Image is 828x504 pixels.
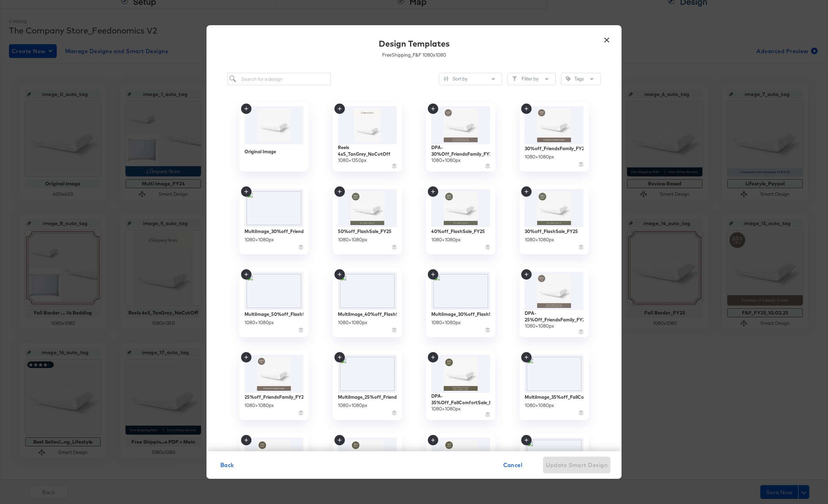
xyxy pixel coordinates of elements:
img: hnQtnbw6ZbDZ__HP3NzrXg.jpg [525,272,583,310]
button: TagTags [561,73,601,85]
svg: Tag [566,76,571,81]
div: 30%off_FriendsFamily_FY25 [525,145,583,152]
img: Cj0ng-_PUBfke7OW5bP_PA.jpg [431,438,490,476]
div: 1080 × 1080 px [338,319,367,326]
svg: Filter [512,76,517,81]
div: 40%off_FlashSale_FY251080×1080px [426,185,495,254]
div: 1080 × 1080 px [431,157,461,164]
img: w_9UTb6KLgyBMow_vFOFfQ.jpg [431,355,490,393]
img: fl_layer_ap [338,355,397,393]
div: 30%off_FlashSale_FY25 [525,228,578,235]
div: Original Image [239,103,309,172]
div: FreeShipping_F&F 1080 x 1080 [382,52,446,58]
div: MultiImage_30%off_FlashSale_FY251080×1080px [426,268,495,337]
div: MultiImage_25%off_FriendsFamily_FY251080×1080px [333,351,402,420]
img: R_jnXVqdC-az_9jbimvtIQ.jpg [525,189,583,227]
img: fl_layer_ap [431,272,490,310]
img: fl_layer_ap [245,272,303,310]
img: yiSx74civ-2a0vs5tnHipA.jpg [338,189,397,227]
div: MultiImage_30%off_FriendsFamily_FY251080×1080px [239,185,309,254]
button: × [600,32,613,45]
img: q7XWf7bQjtlaypBzQHf7Tg.jpg [525,106,583,144]
div: 1080 × 1080 px [431,406,461,413]
img: 0NUOqPVbb4ilQX6cXgBYPw.jpg [338,438,397,476]
div: 40%off_FlashSale_FY25 [431,228,485,235]
button: SlidersSort by [439,73,502,85]
div: 1080 × 1080 px [525,402,554,409]
div: 1080 × 1350 px [338,157,367,164]
button: Cancel [500,457,525,473]
div: DPA-35%Off_FallComfortSale_FY251080×1080px [426,351,495,420]
div: DPA-25%Off_FriendsFamily_FY251080×1080px [519,268,589,337]
div: MultiImage_50%off_FlashSale_FY25 [245,311,303,318]
div: MultiImage_35%off_FallComfortSale_FY25 [525,394,583,400]
div: Reels 4x5_TanGrey_NoCutOff [338,144,397,157]
input: Search for a design [227,73,331,86]
span: Cancel [503,460,523,470]
div: Reels 4x5_TanGrey_NoCutOff1080×1350px [333,103,402,172]
img: v9tANEYGSjeGxYK7LeeenA.jpg [338,106,397,144]
img: fl_layer_ap [338,272,397,310]
div: MultiImage_40%off_FlashSale_FY251080×1080px [333,268,402,337]
button: Back [218,457,237,473]
img: fl_layer_ap [525,438,583,476]
img: QL0OgXkK4YjQmAomSBIJrQ.jpg [431,189,490,227]
div: 1080 × 1080 px [431,319,461,326]
div: 1080 × 1080 px [431,236,461,243]
div: MultiImage_50%off_FlashSale_FY251080×1080px [239,268,309,337]
div: 1080 × 1080 px [245,236,274,243]
div: 1080 × 1080 px [525,154,554,160]
div: 30%off_FriendsFamily_FY251080×1080px [519,103,589,172]
div: 50%off_FlashSale_FY251080×1080px [333,185,402,254]
div: DPA-25%Off_FriendsFamily_FY25 [525,310,583,323]
div: 1080 × 1080 px [338,402,367,409]
img: wX4OE_z2nejIu7byVsLtaQ.jpg [245,438,303,476]
img: iAYaPpoDbsSf08_7nHGiZQ.jpg [245,355,303,393]
img: 10018_pillow_serene_std_main.jpg [245,106,303,144]
div: DPA-35%Off_FallComfortSale_FY25 [431,393,490,406]
div: MultiImage_40%off_FlashSale_FY25 [338,311,397,318]
div: DPA-30%Off_FriendsFamily_FY25 [431,144,490,157]
div: 50%off_FlashSale_FY25 [338,228,392,235]
svg: Sliders [444,76,449,81]
div: MultiImage_25%off_FriendsFamily_FY25 [338,394,397,400]
div: MultiImage_35%off_FallComfortSale_FY251080×1080px [519,351,589,420]
div: Original Image [245,149,276,155]
div: MultiImage_30%off_FriendsFamily_FY25 [245,228,303,235]
div: DPA-30%Off_FriendsFamily_FY251080×1080px [426,103,495,172]
div: 1080 × 1080 px [525,236,554,243]
div: 25%off_FriendsFamily_FY251080×1080px [239,351,309,420]
div: 1080 × 1080 px [245,319,274,326]
div: 30%off_FlashSale_FY251080×1080px [519,185,589,254]
span: Back [220,460,234,470]
img: fl_layer_ap [245,189,303,227]
img: fl_layer_ap [525,355,583,393]
div: 25%off_FriendsFamily_FY25 [245,394,303,400]
div: 1080 × 1080 px [525,323,554,330]
div: MultiImage_30%off_FlashSale_FY25 [431,311,490,318]
img: hqR6iD9ENxRTig7ep3mTtQ.jpg [431,106,490,144]
div: 1080 × 1080 px [338,236,367,243]
div: Design Templates [379,38,450,49]
div: 1080 × 1080 px [245,402,274,409]
button: FilterFilter by [507,73,556,85]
